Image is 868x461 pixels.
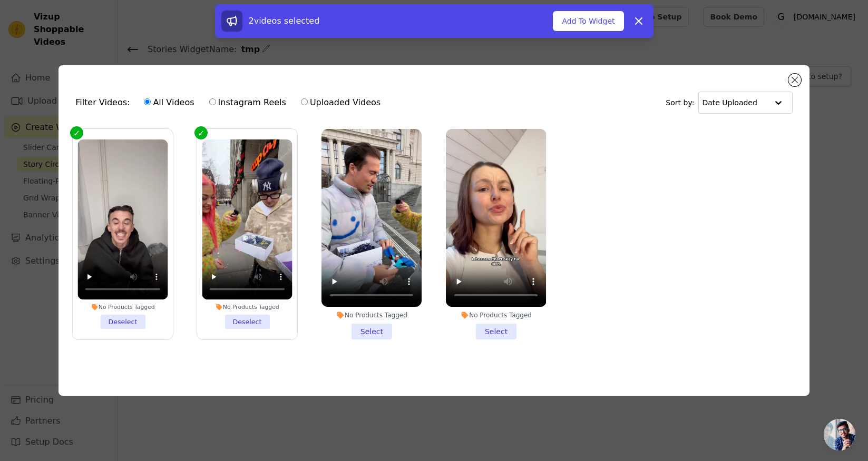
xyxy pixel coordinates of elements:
div: No Products Tagged [446,311,546,319]
div: No Products Tagged [321,311,422,319]
label: Uploaded Videos [300,96,381,109]
button: Add To Widget [553,11,623,31]
button: Close modal [788,74,801,86]
label: All Videos [143,96,194,109]
span: 2 videos selected [249,16,320,26]
div: Open chat [824,419,855,450]
label: Instagram Reels [209,96,287,109]
div: No Products Tagged [78,303,168,310]
div: Sort by: [666,92,793,114]
div: No Products Tagged [202,303,292,310]
div: Filter Videos: [75,91,386,115]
